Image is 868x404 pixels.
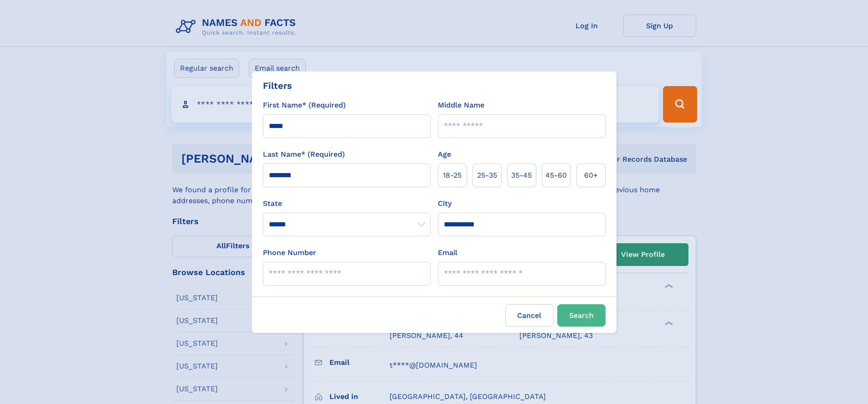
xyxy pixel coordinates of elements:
[263,79,292,92] div: Filters
[511,170,532,181] span: 35‑45
[263,100,346,111] label: First Name* (Required)
[438,247,457,258] label: Email
[443,170,462,181] span: 18‑25
[438,198,452,209] label: City
[263,149,345,160] label: Last Name* (Required)
[263,247,316,258] label: Phone Number
[438,149,451,160] label: Age
[477,170,497,181] span: 25‑35
[545,170,567,181] span: 45‑60
[438,100,484,111] label: Middle Name
[557,304,606,327] button: Search
[584,170,598,181] span: 60+
[505,304,554,327] label: Cancel
[263,198,431,209] label: State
